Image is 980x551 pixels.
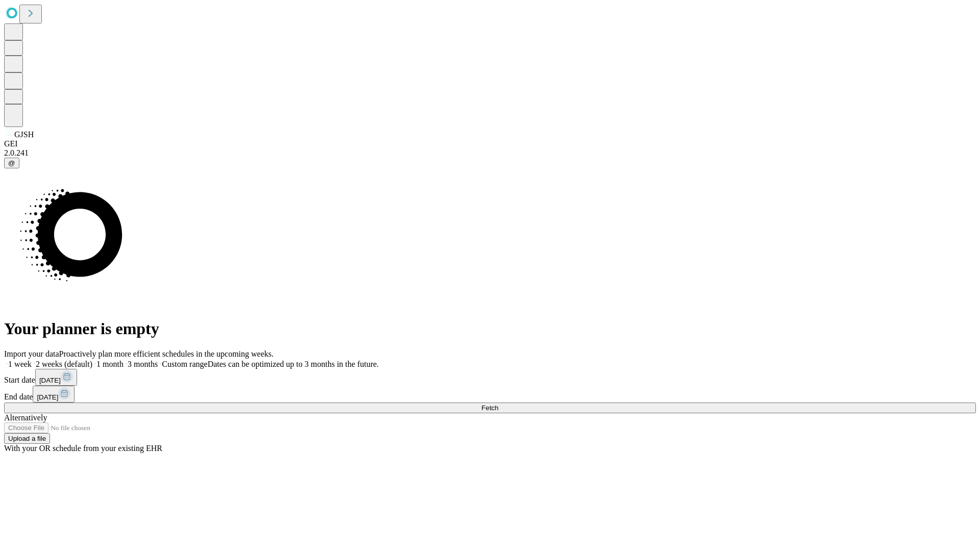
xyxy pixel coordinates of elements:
div: Start date [4,369,976,386]
span: 2 weeks (default) [36,360,92,368]
span: Alternatively [4,413,47,422]
span: Dates can be optimized up to 3 months in the future. [208,360,379,368]
span: With your OR schedule from your existing EHR [4,444,162,453]
span: Fetch [481,404,498,412]
div: 2.0.241 [4,148,976,158]
span: 1 week [8,360,32,368]
span: Custom range [162,360,207,368]
span: GJSH [14,130,34,139]
button: Upload a file [4,433,50,444]
div: GEI [4,139,976,148]
span: Import your data [4,349,59,358]
span: [DATE] [37,393,58,401]
button: @ [4,158,19,168]
span: 1 month [96,360,124,368]
div: End date [4,386,976,403]
span: 3 months [128,360,158,368]
h1: Your planner is empty [4,319,976,338]
span: @ [8,159,15,167]
button: Fetch [4,403,976,413]
span: Proactively plan more efficient schedules in the upcoming weeks. [59,349,274,358]
button: [DATE] [33,386,75,403]
span: [DATE] [39,377,61,384]
button: [DATE] [35,369,77,386]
